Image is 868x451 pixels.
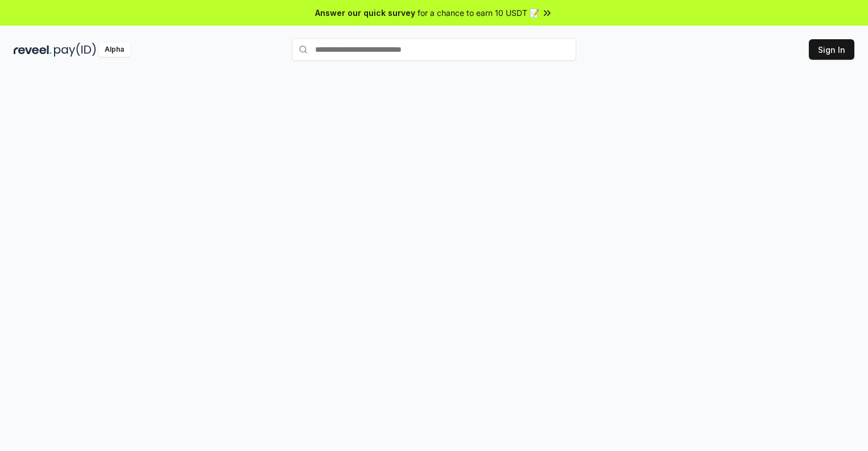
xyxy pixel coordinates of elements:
[14,43,52,57] img: reveel_dark
[54,43,96,57] img: pay_id
[315,7,415,19] span: Answer our quick survey
[98,43,130,57] div: Alpha
[418,7,539,19] span: for a chance to earn 10 USDT 📝
[809,39,854,60] button: Sign In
